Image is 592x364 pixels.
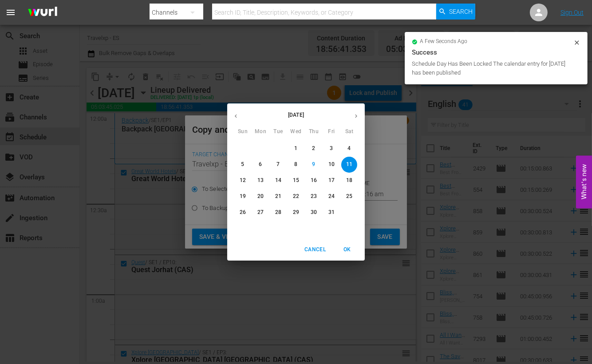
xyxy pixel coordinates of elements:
[253,205,268,221] button: 27
[306,173,322,189] button: 16
[324,205,339,221] button: 31
[288,173,304,189] button: 15
[324,189,339,205] button: 24
[449,4,473,20] span: Search
[324,127,339,136] span: Fri
[5,7,16,18] span: menu
[346,193,352,200] p: 25
[324,141,339,157] button: 3
[293,177,299,184] p: 15
[311,209,317,216] p: 30
[420,38,468,45] span: a few seconds ago
[293,193,299,200] p: 22
[412,47,580,58] div: Success
[288,205,304,221] button: 29
[257,177,264,184] p: 13
[560,9,584,16] a: Sign Out
[259,161,262,168] p: 6
[333,242,361,257] button: OK
[306,205,322,221] button: 30
[311,193,317,200] p: 23
[341,189,357,205] button: 25
[270,157,286,173] button: 7
[324,157,339,173] button: 10
[253,157,268,173] button: 6
[328,177,335,184] p: 17
[288,141,304,157] button: 1
[275,209,281,216] p: 28
[245,111,347,119] p: [DATE]
[306,157,322,173] button: 9
[304,245,326,254] span: Cancel
[275,193,281,200] p: 21
[257,209,264,216] p: 27
[312,161,315,168] p: 9
[328,161,335,168] p: 10
[241,161,244,168] p: 5
[336,245,358,254] span: OK
[306,127,322,136] span: Thu
[235,189,251,205] button: 19
[253,173,268,189] button: 13
[276,161,280,168] p: 7
[347,145,351,152] p: 4
[235,173,251,189] button: 12
[293,209,299,216] p: 29
[294,161,297,168] p: 8
[235,127,251,136] span: Sun
[294,145,297,152] p: 1
[288,189,304,205] button: 22
[328,209,335,216] p: 31
[21,2,64,23] img: ans4CAIJ8jUAAAAAAAAAAAAAAAAAAAAAAAAgQb4GAAAAAAAAAAAAAAAAAAAAAAAAJMjXAAAAAAAAAAAAAAAAAAAAAAAAgAT5G...
[306,141,322,157] button: 2
[341,173,357,189] button: 18
[235,205,251,221] button: 26
[412,59,571,77] div: Schedule Day Has Been Locked The calendar entry for [DATE] has been published
[341,141,357,157] button: 4
[270,127,286,136] span: Tue
[270,173,286,189] button: 14
[346,177,352,184] p: 18
[341,127,357,136] span: Sat
[288,127,304,136] span: Wed
[301,242,329,257] button: Cancel
[270,205,286,221] button: 28
[275,177,281,184] p: 14
[235,157,251,173] button: 5
[288,157,304,173] button: 8
[240,209,246,216] p: 26
[253,189,268,205] button: 20
[312,145,315,152] p: 2
[253,127,268,136] span: Mon
[311,177,317,184] p: 16
[328,193,335,200] p: 24
[270,189,286,205] button: 21
[324,173,339,189] button: 17
[257,193,264,200] p: 20
[240,193,246,200] p: 19
[330,145,333,152] p: 3
[346,161,352,168] p: 11
[576,156,592,209] button: Open Feedback Widget
[240,177,246,184] p: 12
[341,157,357,173] button: 11
[306,189,322,205] button: 23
